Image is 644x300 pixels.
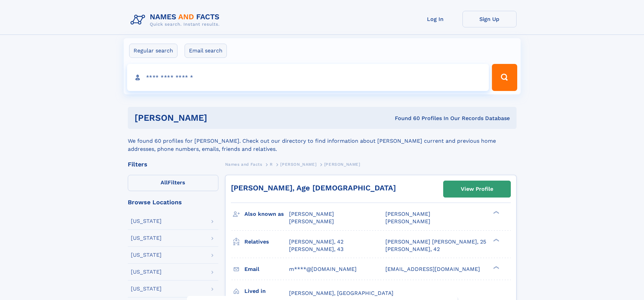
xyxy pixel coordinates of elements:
div: [US_STATE] [131,252,162,258]
span: [PERSON_NAME] [289,218,334,225]
div: ❯ [492,210,500,215]
a: R [270,160,273,168]
a: Names and Facts [225,160,262,168]
a: Log In [408,11,462,27]
span: R [270,162,273,167]
span: [PERSON_NAME], [GEOGRAPHIC_DATA] [289,290,393,296]
span: [PERSON_NAME] [385,211,430,217]
a: [PERSON_NAME], 42 [289,238,343,246]
div: [US_STATE] [131,235,162,241]
span: [PERSON_NAME] [280,162,316,167]
div: [US_STATE] [131,286,162,292]
label: Regular search [129,44,177,58]
span: [PERSON_NAME] [324,162,360,167]
a: [PERSON_NAME] [PERSON_NAME], 25 [385,238,486,246]
span: All [161,179,168,186]
a: Sign Up [462,11,517,27]
label: Filters [128,175,218,191]
h3: Relatives [244,236,289,248]
label: Email search [185,44,227,58]
a: [PERSON_NAME], 42 [385,246,440,253]
a: [PERSON_NAME] [280,160,316,168]
div: View Profile [461,181,493,197]
button: Search Button [492,64,517,91]
span: [PERSON_NAME] [385,218,430,225]
h3: Lived in [244,285,289,297]
div: ❯ [492,238,500,242]
div: Browse Locations [128,199,218,205]
a: [PERSON_NAME], 43 [289,246,343,253]
h1: [PERSON_NAME] [135,114,301,122]
div: ❯ [492,265,500,270]
div: [US_STATE] [131,218,162,224]
div: Found 60 Profiles In Our Records Database [301,115,510,122]
a: [PERSON_NAME], Age [DEMOGRAPHIC_DATA] [231,184,396,192]
div: [US_STATE] [131,269,162,275]
h3: Also known as [244,208,289,220]
span: [PERSON_NAME] [289,211,334,217]
div: Filters [128,161,218,167]
h3: Email [244,263,289,275]
div: We found 60 profiles for [PERSON_NAME]. Check out our directory to find information about [PERSON... [128,129,517,153]
span: [EMAIL_ADDRESS][DOMAIN_NAME] [385,266,480,272]
img: Logo Names and Facts [128,11,225,29]
a: View Profile [444,181,510,197]
input: search input [127,64,489,91]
